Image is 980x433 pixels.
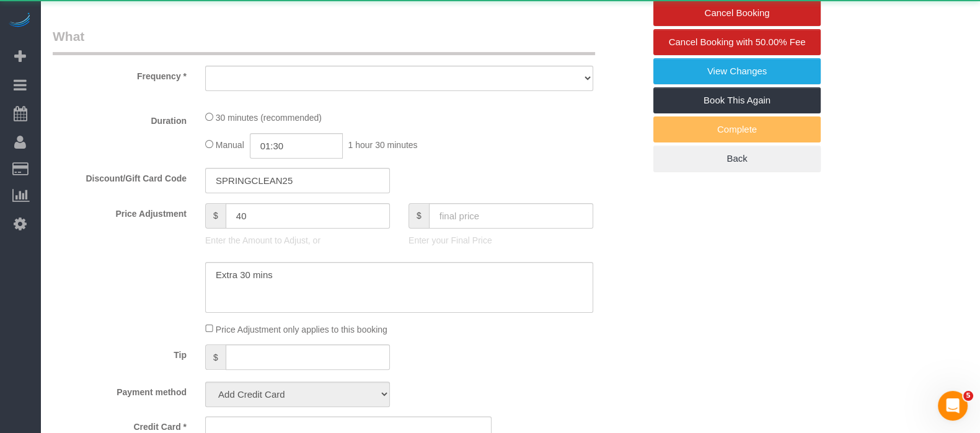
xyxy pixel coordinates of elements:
[205,203,226,229] span: $
[216,113,322,123] span: 30 minutes (recommended)
[408,203,429,229] span: $
[216,324,387,334] span: Price Adjustment only applies to this booking
[348,140,417,150] span: 1 hour 30 minutes
[938,391,968,421] iframe: Intercom live chat
[43,416,196,433] label: Credit Card *
[216,140,244,150] span: Manual
[205,344,226,370] span: $
[53,27,595,55] legend: What
[205,234,390,247] p: Enter the Amount to Adjust, or
[7,12,32,30] img: Automaid Logo
[429,203,593,229] input: final price
[43,344,196,361] label: Tip
[43,168,196,185] label: Discount/Gift Card Code
[653,146,821,172] a: Back
[963,391,973,401] span: 5
[43,203,196,220] label: Price Adjustment
[43,382,196,398] label: Payment method
[43,66,196,82] label: Frequency *
[653,29,821,55] a: Cancel Booking with 50.00% Fee
[653,58,821,84] a: View Changes
[653,87,821,113] a: Book This Again
[669,37,806,47] span: Cancel Booking with 50.00% Fee
[408,234,593,247] p: Enter your Final Price
[43,110,196,127] label: Duration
